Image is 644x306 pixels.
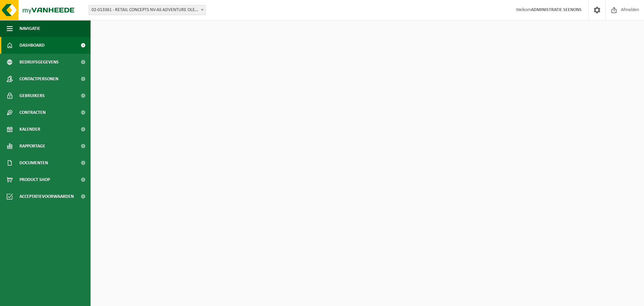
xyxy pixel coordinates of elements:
[19,37,45,54] span: Dashboard
[19,71,58,87] span: Contactpersonen
[19,121,40,138] span: Kalender
[19,54,59,71] span: Bedrijfsgegevens
[19,20,40,37] span: Navigatie
[19,188,74,205] span: Acceptatievoorwaarden
[89,5,206,15] span: 02-013361 - RETAIL CONCEPTS NV-AS ADVENTURE OLEN - OLEN
[89,5,206,15] span: 02-013361 - RETAIL CONCEPTS NV-AS ADVENTURE OLEN - OLEN
[19,138,45,155] span: Rapportage
[19,87,45,104] span: Gebruikers
[19,155,48,171] span: Documenten
[19,104,46,121] span: Contracten
[19,171,50,188] span: Product Shop
[531,7,582,12] strong: ADMINISTRATIE SEENONS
